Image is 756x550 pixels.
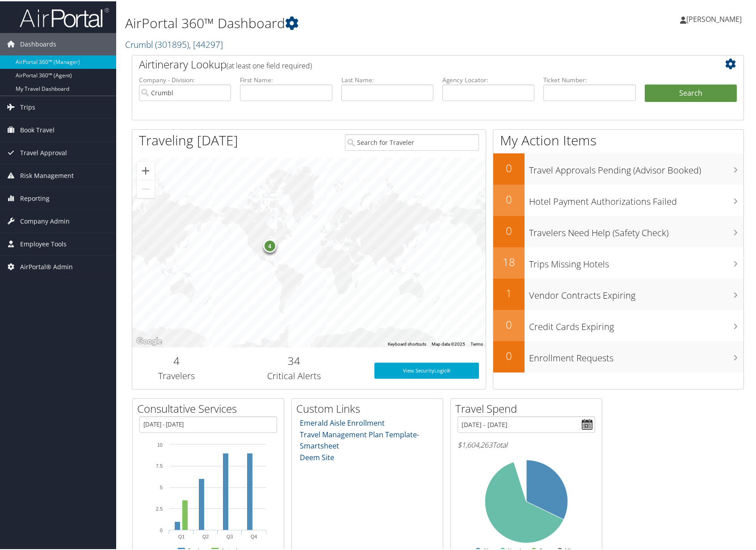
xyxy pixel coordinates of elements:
[442,74,534,83] label: Agency Locator:
[493,309,743,340] a: 0Credit Cards Expiring
[493,130,743,148] h1: My Action Items
[137,179,155,197] button: Zoom out
[458,439,492,448] span: $1,604,263
[300,417,385,427] a: Emerald Aisle Enrollment
[432,340,465,345] span: Map data ©2025
[529,252,743,269] h3: Trips Missing Hotels
[160,483,163,489] tspan: 5
[137,161,155,178] button: Zoom in
[178,533,185,538] text: Q1
[155,37,189,49] span: ( 301895 )
[139,74,231,83] label: Company - Division:
[20,6,109,27] img: airportal-logo.png
[20,118,55,140] span: Book Travel
[20,140,67,163] span: Travel Approval
[529,190,743,207] h3: Hotel Payment Authorizations Failed
[493,183,743,215] a: 0Hotel Payment Authorizations Failed
[680,4,751,31] a: [PERSON_NAME]
[493,215,743,246] a: 0Travelers Need Help (Safety Check)
[189,37,223,49] span: , [ 44297 ]
[341,74,433,83] label: Last Name:
[227,533,233,538] text: Q3
[227,368,361,381] h3: Critical Alerts
[345,133,479,149] input: Search for Traveler
[493,152,743,183] a: 0Travel Approvals Pending (Advisor Booked)
[157,441,163,446] tspan: 10
[455,400,602,415] h2: Travel Spend
[134,334,164,346] a: Open this area in Google Maps (opens a new window)
[374,361,479,377] a: View SecurityLogic®
[493,253,525,268] h2: 18
[202,533,209,538] text: Q2
[300,428,419,450] a: Travel Management Plan Template- Smartsheet
[20,32,56,54] span: Dashboards
[20,209,70,231] span: Company Admin
[493,190,525,206] h2: 0
[156,462,163,467] tspan: 7.5
[125,13,542,31] h1: AirPortal 360™ Dashboard
[493,284,525,300] h2: 1
[529,346,743,363] h3: Enrollment Requests
[139,130,238,148] h1: Traveling [DATE]
[686,13,742,23] span: [PERSON_NAME]
[470,340,483,345] a: Terms (opens in new tab)
[134,334,164,346] img: Google
[20,95,35,117] span: Trips
[20,163,74,186] span: Risk Management
[529,158,743,175] h3: Travel Approvals Pending (Advisor Booked)
[493,246,743,277] a: 18Trips Missing Hotels
[458,439,595,448] h6: Total
[227,59,312,69] span: (at least one field required)
[493,347,525,362] h2: 0
[240,74,332,83] label: First Name:
[529,283,743,300] h3: Vendor Contracts Expiring
[139,352,214,367] h2: 4
[529,315,743,332] h3: Credit Cards Expiring
[645,83,737,101] button: Search
[139,368,214,381] h3: Travelers
[296,400,443,415] h2: Custom Links
[493,222,525,237] h2: 0
[300,451,334,461] a: Deem Site
[20,254,73,277] span: AirPortal® Admin
[388,340,426,346] button: Keyboard shortcuts
[20,232,67,254] span: Employee Tools
[493,316,525,331] h2: 0
[493,340,743,371] a: 0Enrollment Requests
[156,505,163,510] tspan: 2.5
[493,277,743,309] a: 1Vendor Contracts Expiring
[227,352,361,367] h2: 34
[543,74,635,83] label: Ticket Number:
[160,526,163,532] tspan: 0
[263,238,277,251] div: 4
[20,186,50,208] span: Reporting
[529,221,743,238] h3: Travelers Need Help (Safety Check)
[139,55,686,71] h2: Airtinerary Lookup
[137,400,284,415] h2: Consultative Services
[125,37,223,49] a: Crumbl
[251,533,257,538] text: Q4
[493,159,525,174] h2: 0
